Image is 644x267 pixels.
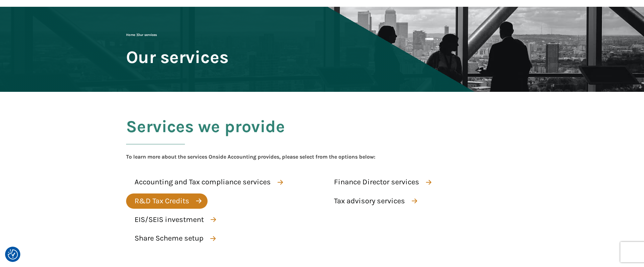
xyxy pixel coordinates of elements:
[126,48,229,66] span: Our services
[126,174,289,190] a: Accounting and Tax compliance services
[126,117,285,152] h2: Services we provide
[126,193,208,209] a: R&D Tax Credits
[126,33,157,37] span: |
[8,249,18,260] button: Consent Preferences
[126,33,135,37] a: Home
[135,176,271,188] div: Accounting and Tax compliance services
[334,195,405,207] div: Tax advisory services
[126,212,222,227] a: EIS/SEIS investment
[326,193,423,209] a: Tax advisory services
[126,231,222,246] a: Share Scheme setup
[8,249,18,260] img: Revisit consent button
[135,232,204,244] div: Share Scheme setup
[126,152,375,161] div: To learn more about the services Onside Accounting provides, please select from the options below:
[135,214,204,226] div: EIS/SEIS investment
[135,195,189,207] div: R&D Tax Credits
[138,33,157,37] span: Our services
[326,174,437,190] a: Finance Director services
[334,176,419,188] div: Finance Director services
